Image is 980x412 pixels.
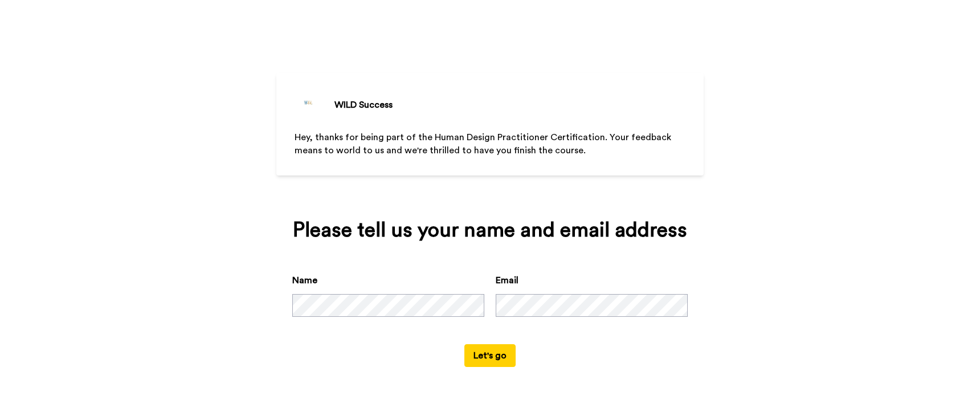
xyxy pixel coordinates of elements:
div: Please tell us your name and email address [292,219,688,242]
button: Let's go [464,344,516,367]
label: Name [292,274,317,287]
div: WILD Success [334,98,393,112]
label: Email [496,274,518,287]
span: Hey, thanks for being part of the Human Design Practitioner Certification. Your feedback means to... [295,133,673,155]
